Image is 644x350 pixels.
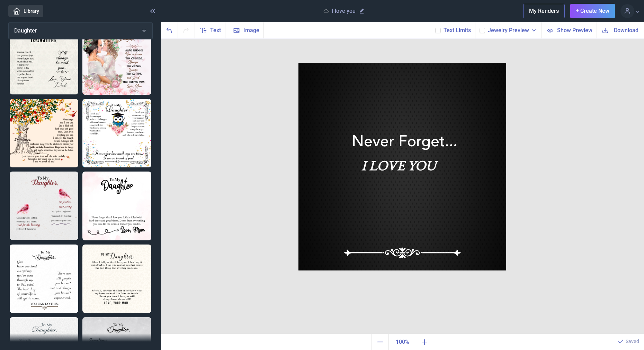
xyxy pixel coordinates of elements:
button: Zoom in [416,334,433,350]
span: Jewelry Preview [488,26,529,35]
button: Actual size [388,334,416,350]
p: Saved [626,338,639,345]
span: Text [210,26,221,35]
div: Never Forget... [310,133,499,166]
button: Jewelry Preview [488,26,537,35]
div: I LOVE YOU [326,154,472,174]
span: 100% [390,335,414,349]
button: Daughter [8,22,153,39]
button: Download [597,22,644,38]
img: Never forget [10,99,78,167]
button: My Renders [523,4,565,18]
button: Image [225,22,264,38]
img: b012.jpg [298,63,506,270]
span: Image [243,26,259,35]
button: Text [195,22,225,38]
button: Redo [178,22,195,38]
a: Library [8,5,43,17]
span: Download [614,26,638,34]
img: You have survived [10,245,78,313]
button: + Create New [570,4,615,18]
p: I love you [332,8,356,15]
button: Zoom out [372,334,388,350]
button: Undo [161,22,178,38]
img: Always remember [82,26,151,95]
button: Show Preview [542,22,597,38]
img: When i tell you that [82,245,151,313]
img: Life is filled with [82,172,151,240]
img: Graduation [82,99,151,168]
span: Daughter [14,27,37,34]
button: Text Limits [444,26,471,35]
span: Show Preview [557,26,592,34]
img: To My Daughter [10,26,78,94]
img: Be positive [10,172,78,240]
